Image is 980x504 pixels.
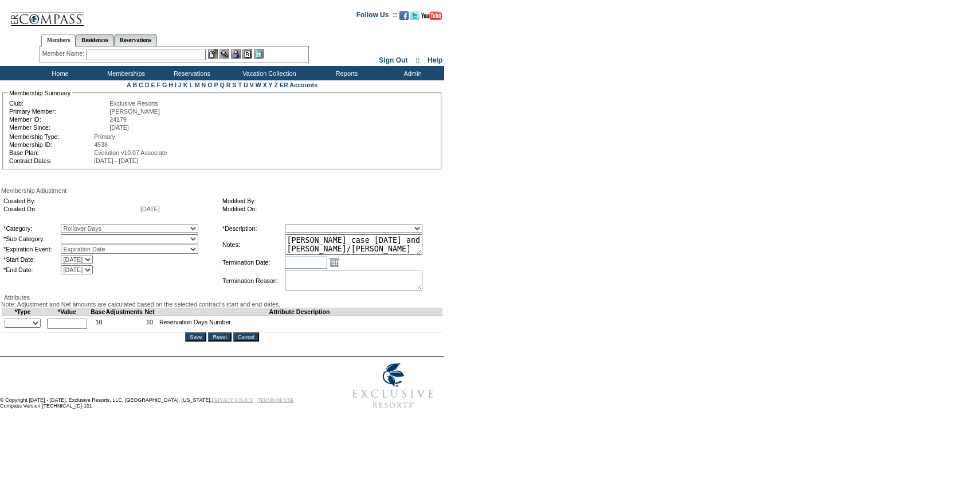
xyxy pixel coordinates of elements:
[3,255,60,264] td: *Start Date:
[91,316,105,332] td: 10
[140,206,160,212] span: [DATE]
[208,332,231,342] input: Reset
[178,82,182,88] a: J
[219,82,224,88] a: Q
[9,149,93,156] td: Base Plan:
[3,197,139,204] td: Created By:
[263,82,267,88] a: X
[10,3,84,26] img: Compass Home
[109,124,129,131] span: [DATE]
[105,308,143,316] td: Adjustments
[139,82,143,88] a: C
[143,308,156,316] td: Net
[9,124,108,131] td: Member Since:
[168,82,173,88] a: H
[94,157,138,164] span: [DATE] - [DATE]
[202,82,206,88] a: N
[132,82,137,88] a: B
[312,66,378,80] td: Reports
[410,14,420,21] a: Follow us on Twitter
[258,397,294,403] a: TERMS OF USE
[41,34,76,46] a: Members
[42,49,87,59] div: Member Name:
[222,256,284,269] td: Termination Date:
[44,308,91,316] td: *Value
[208,49,218,59] img: b_edit.gif
[127,82,131,88] a: A
[250,82,254,88] a: V
[269,82,273,88] a: Y
[156,308,442,316] td: Attribute Description
[156,82,160,88] a: F
[8,90,72,96] legend: Membership Summary
[226,82,231,88] a: R
[328,256,341,269] a: Open the calendar popup.
[222,197,437,204] td: Modified By:
[238,82,242,88] a: T
[285,234,422,255] textarea: [PERSON_NAME] case [DATE] and [PERSON_NAME]/[PERSON_NAME] approval, rolling 6 days (3 over 25%) f...
[109,116,127,123] span: 24179
[183,82,188,88] a: K
[274,82,278,88] a: Z
[3,245,60,254] td: *Expiration Event:
[219,49,229,59] img: View
[9,116,108,123] td: Member ID:
[175,82,177,88] a: I
[145,82,150,88] a: D
[256,82,261,88] a: W
[109,108,160,115] span: [PERSON_NAME]
[1,301,443,308] div: Note: Adjustment and Net amounts are calculated based on the selected contract's start and end da...
[222,206,437,212] td: Modified On:
[356,10,397,24] td: Follow Us ::
[189,82,193,88] a: L
[211,397,253,403] a: PRIVACY POLICY
[421,14,442,21] a: Subscribe to our YouTube Channel
[1,294,443,301] div: Attributes
[94,141,108,148] span: 4538
[379,56,407,64] a: Sign Out
[232,82,236,88] a: S
[9,133,93,140] td: Membership Type:
[233,332,259,342] input: Cancel
[76,34,114,46] a: Residences
[410,11,420,20] img: Follow us on Twitter
[428,56,442,64] a: Help
[342,357,444,414] img: Exclusive Resorts
[222,224,284,233] td: *Description:
[415,56,420,64] span: ::
[3,206,139,212] td: Created On:
[3,265,60,274] td: *End Date:
[9,108,108,115] td: Primary Member:
[156,316,442,332] td: Reservation Days Number
[399,14,409,21] a: Become our fan on Facebook
[231,49,241,59] img: Impersonate
[254,49,264,59] img: b_calculator.gif
[195,82,200,88] a: M
[26,66,92,80] td: Home
[421,11,442,20] img: Subscribe to our YouTube Channel
[224,66,312,80] td: Vacation Collection
[399,11,409,20] img: Become our fan on Facebook
[185,332,206,342] input: Save
[9,157,93,164] td: Contract Dates:
[1,187,443,194] div: Membership Adjustment
[114,34,157,46] a: Reservations
[91,308,105,316] td: Base
[3,234,60,243] td: *Sub Category:
[9,141,93,148] td: Membership ID:
[280,82,317,88] a: ER Accounts
[244,82,248,88] a: U
[2,308,44,316] td: *Type
[143,316,156,332] td: 10
[151,82,155,88] a: E
[94,149,167,156] span: Evolution v10.07 Associate
[214,82,218,88] a: P
[207,82,212,88] a: O
[109,100,158,107] span: Exclusive Resorts
[242,49,252,59] img: Reservations
[222,270,284,292] td: Termination Reason:
[158,66,224,80] td: Reservations
[378,66,444,80] td: Admin
[9,100,108,107] td: Club:
[94,133,115,140] span: Primary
